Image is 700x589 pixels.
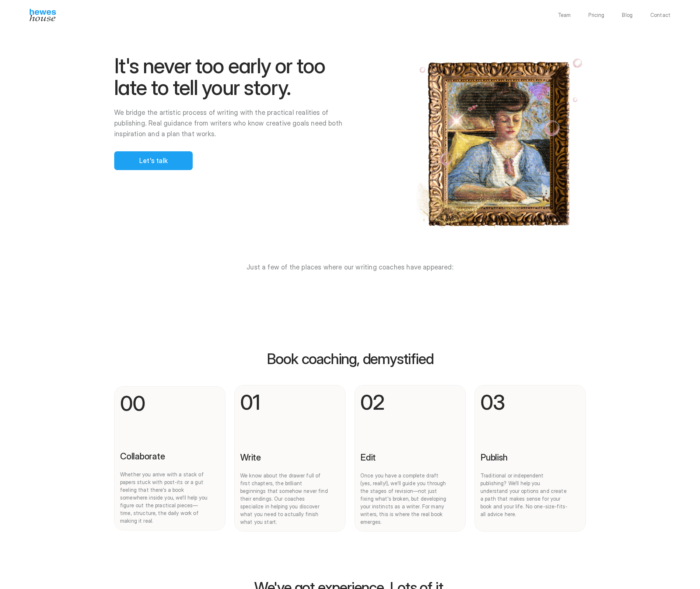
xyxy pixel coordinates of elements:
[120,470,208,525] p: Whether you arrive with a stack of papers stuck with post-its or a gut feeling that there's a boo...
[139,156,168,166] p: Let's talk
[240,391,260,414] p: 01
[114,107,354,139] p: We bridge the artistic process of writing with the practical realities of publishing. Real guidan...
[480,472,568,518] p: Traditional or independent publishing? We'll help you understand your options and create a path t...
[650,13,671,18] a: Contact
[114,351,586,367] p: Book coaching, demystified
[588,13,604,18] a: Pricing
[360,472,448,526] p: Once you have a complete draft (yes, really!), we'll guide you through the stages of revision—not...
[114,264,586,271] p: Just a few of the places where our writing coaches have appeared:
[120,392,146,415] p: 00
[412,55,586,231] img: Pierre Bonnard's "Misia Godebska Writing" depicts a woman writing in her notebook. You'll be just...
[120,452,208,462] p: Collaborate
[29,9,56,21] img: Hewes House’s book coach services offer creative writing courses, writing class to learn differen...
[480,453,568,463] p: Publish
[360,453,448,463] p: Edit
[622,13,633,18] a: Blog
[558,13,571,18] a: Team
[240,453,328,463] p: Write
[114,55,354,99] h1: It's never too early or too late to tell your story.
[240,472,328,526] p: We know about the drawer full of first chapters, the brilliant beginnings that somehow never find...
